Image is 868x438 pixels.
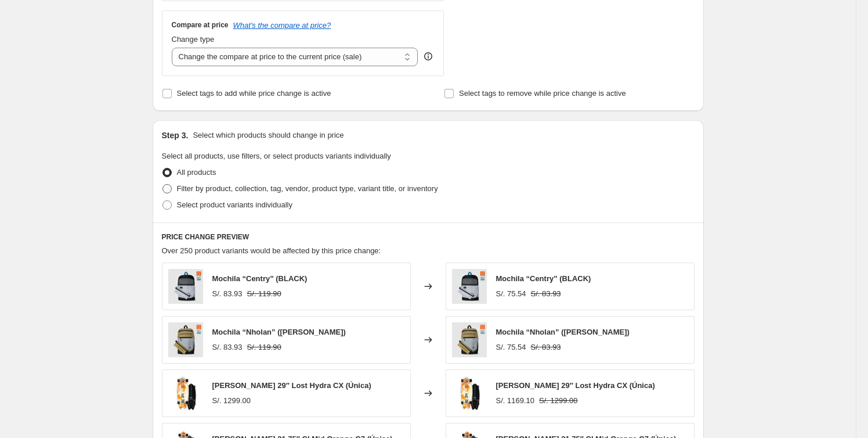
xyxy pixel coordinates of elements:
[168,376,203,411] img: Carver_Lost_Hydra_1_80x.jpg
[162,152,391,160] span: Select all products, use filters, or select products variants individually
[247,288,281,300] strike: S/. 119.90
[496,288,526,300] div: S/. 75.54
[233,21,331,30] button: What's the compare at price?
[212,395,251,407] div: S/. 1299.00
[177,200,292,209] span: Select product variants individually
[193,130,343,141] p: Select which products should change in price
[212,342,243,353] div: S/. 83.93
[212,381,371,390] span: [PERSON_NAME] 29″ Lost Hydra CX (Única)
[452,376,487,411] img: Carver_Lost_Hydra_1_80x.jpg
[496,395,535,407] div: S/. 1169.10
[452,322,487,357] img: Nholan1_80x.jpg
[212,274,308,283] span: Mochila “Centry” (BLACK)
[531,288,561,300] strike: S/. 83.93
[539,395,578,407] strike: S/. 1299.00
[177,168,216,177] span: All products
[212,288,243,300] div: S/. 83.93
[212,328,346,336] span: Mochila “Nholan” ([PERSON_NAME])
[172,20,229,30] h3: Compare at price
[162,130,189,141] h2: Step 3.
[496,381,655,390] span: [PERSON_NAME] 29″ Lost Hydra CX (Única)
[531,342,561,353] strike: S/. 83.93
[452,269,487,304] img: Centry1_80x.jpg
[168,322,203,357] img: Nholan1_80x.jpg
[177,89,331,98] span: Select tags to add while price change is active
[162,232,695,242] h6: PRICE CHANGE PREVIEW
[496,328,630,336] span: Mochila “Nholan” ([PERSON_NAME])
[496,274,591,283] span: Mochila “Centry” (BLACK)
[422,51,434,62] div: help
[177,184,438,193] span: Filter by product, collection, tag, vendor, product type, variant title, or inventory
[168,269,203,304] img: Centry1_80x.jpg
[247,342,281,353] strike: S/. 119.90
[172,35,215,44] span: Change type
[496,342,526,353] div: S/. 75.54
[162,246,381,255] span: Over 250 product variants would be affected by this price change:
[459,89,626,98] span: Select tags to remove while price change is active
